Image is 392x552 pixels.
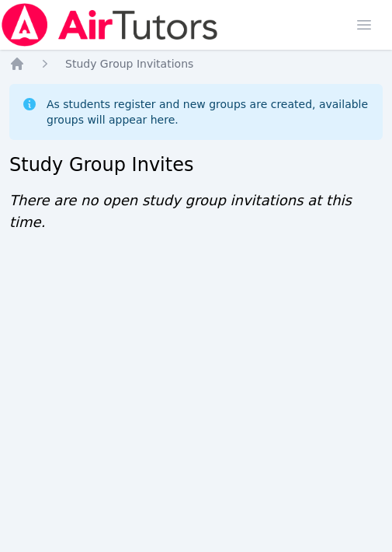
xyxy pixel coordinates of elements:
[9,56,383,72] nav: Breadcrumb
[9,192,352,230] span: There are no open study group invitations at this time.
[65,58,193,70] span: Study Group Invitations
[65,56,193,72] a: Study Group Invitations
[47,96,370,128] div: As students register and new groups are created, available groups will appear here.
[9,152,383,177] h2: Study Group Invites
